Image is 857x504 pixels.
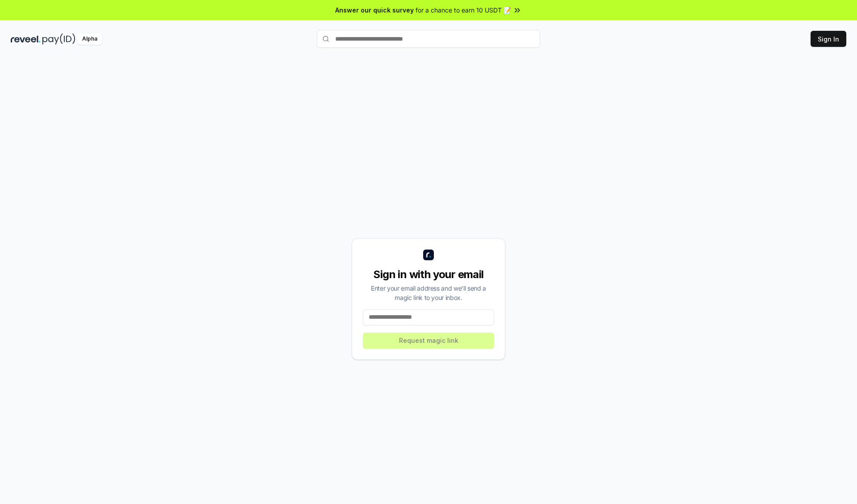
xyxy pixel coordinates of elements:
img: reveel_dark [11,33,41,45]
button: Sign In [811,31,846,47]
span: Answer our quick survey [335,5,414,15]
img: logo_small [423,250,434,260]
div: Alpha [77,33,102,45]
span: for a chance to earn 10 USDT 📝 [416,5,511,15]
img: pay_id [42,33,75,45]
div: Enter your email address and we’ll send a magic link to your inbox. [363,283,494,302]
div: Sign in with your email [363,267,494,282]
